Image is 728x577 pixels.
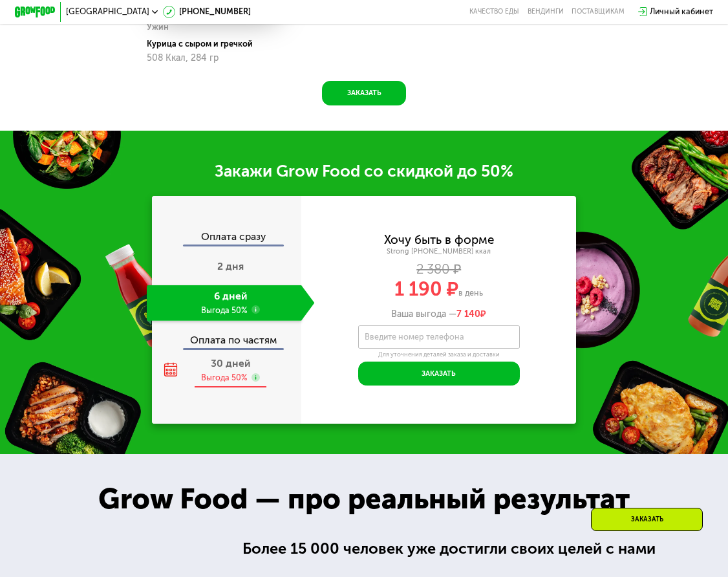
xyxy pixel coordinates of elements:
[528,8,564,16] a: Вендинги
[301,264,576,275] div: 2 380 ₽
[365,334,464,340] label: Введите номер телефона
[163,6,251,18] a: [PHONE_NUMBER]
[650,6,713,18] div: Личный кабинет
[242,537,667,560] div: Более 15 000 человек уже достигли своих целей с нами
[358,351,520,358] div: Для уточнения деталей заказа и доставки
[394,278,458,301] span: 1 190 ₽
[384,234,494,245] div: Хочу быть в форме
[153,325,301,348] div: Оплата по частям
[456,309,480,320] span: 7 140
[301,247,576,256] div: Strong [PHONE_NUMBER] ккал
[147,53,275,63] div: 508 Ккал, 284 гр
[301,309,576,320] div: Ваша выгода —
[322,81,406,105] button: Заказать
[153,232,301,245] div: Оплата сразу
[201,372,248,383] div: Выгода 50%
[66,8,149,16] span: [GEOGRAPHIC_DATA]
[147,19,169,34] div: Ужин
[591,508,703,531] div: Заказать
[572,8,625,16] div: поставщикам
[211,357,250,369] span: 30 дней
[456,309,486,320] span: ₽
[469,8,519,16] a: Качество еды
[217,260,244,272] span: 2 дня
[78,477,651,521] div: Grow Food — про реальный результат
[147,39,283,49] div: Курица с сыром и гречкой
[358,362,520,386] button: Заказать
[458,288,483,298] span: в день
